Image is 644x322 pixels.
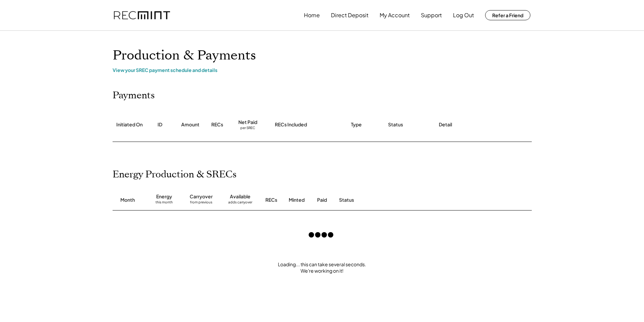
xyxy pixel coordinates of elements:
[181,121,199,128] div: Amount
[116,121,143,128] div: Initiated On
[113,48,532,64] h1: Production & Payments
[228,200,252,207] div: adds carryover
[240,126,255,131] div: per SREC
[113,90,155,101] h2: Payments
[265,197,277,203] div: RECs
[211,121,223,128] div: RECs
[238,119,257,126] div: Net Paid
[304,8,320,22] button: Home
[114,11,170,20] img: recmint-logotype%403x.png
[317,197,327,203] div: Paid
[485,10,530,20] button: Refer a Friend
[113,169,237,180] h2: Energy Production & SRECs
[289,197,305,203] div: Minted
[351,121,362,128] div: Type
[230,193,251,200] div: Available
[380,8,410,22] button: My Account
[190,200,212,207] div: from previous
[156,193,172,200] div: Energy
[339,197,454,203] div: Status
[421,8,442,22] button: Support
[331,8,368,22] button: Direct Deposit
[158,121,162,128] div: ID
[120,197,135,203] div: Month
[453,8,474,22] button: Log Out
[113,67,532,73] div: View your SREC payment schedule and details
[275,121,307,128] div: RECs Included
[439,121,452,128] div: Detail
[156,200,173,207] div: this month
[388,121,403,128] div: Status
[106,261,539,274] div: Loading... this can take several seconds. We're working on it!
[190,193,213,200] div: Carryover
